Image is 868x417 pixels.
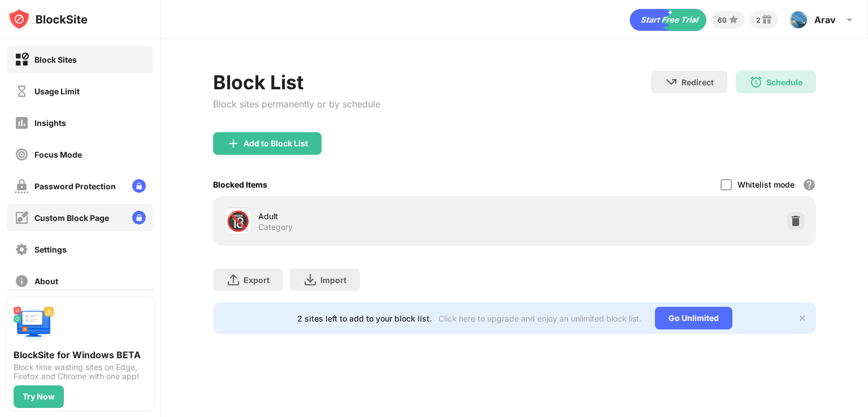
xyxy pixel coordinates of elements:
div: Block time wasting sites on Edge, Firefox and Chrome with one app! [14,363,147,381]
img: push-desktop.svg [14,304,54,345]
div: animation [630,8,706,31]
div: Arav [814,14,836,25]
div: Whitelist mode [737,180,795,189]
img: customize-block-page-off.svg [15,211,29,225]
div: Click here to upgrade and enjoy an unlimited block list. [439,314,641,323]
div: Schedule [766,77,802,87]
div: 2 [756,16,760,24]
img: settings-off.svg [15,242,29,257]
div: Add to Block List [244,139,308,148]
img: insights-off.svg [15,116,29,130]
div: 60 [718,16,727,24]
div: Settings [34,245,67,254]
div: Try Now [23,392,55,401]
img: logo-blocksite.svg [8,8,88,31]
div: About [34,276,58,286]
div: 🔞 [226,210,250,233]
div: Redirect [682,77,714,87]
img: reward-small.svg [760,13,774,27]
img: lock-menu.svg [132,211,146,224]
img: ACg8ocKpVw-SwKAvmGQVq8ZMQYCoY3E7sM-qtZlrod81M1NbvG-D8wc=s96-c [789,11,808,29]
div: Custom Block Page [34,213,109,223]
div: Focus Mode [34,150,82,159]
img: x-button.svg [798,314,807,323]
div: Block sites permanently or by schedule [213,98,380,110]
img: points-small.svg [727,13,740,27]
div: Usage Limit [34,86,80,96]
div: BlockSite for Windows BETA [14,349,147,360]
div: Adult [258,210,514,222]
div: Export [244,275,270,285]
div: Blocked Items [213,180,267,189]
img: lock-menu.svg [132,179,146,193]
div: Block List [213,71,380,94]
img: about-off.svg [15,274,29,288]
div: Category [258,222,293,232]
div: Password Protection [34,181,116,191]
div: Go Unlimited [655,307,732,329]
div: Insights [34,118,66,128]
div: 2 sites left to add to your block list. [297,314,432,323]
img: focus-off.svg [15,147,29,162]
div: Block Sites [34,55,77,64]
img: password-protection-off.svg [15,179,29,193]
img: time-usage-off.svg [15,84,29,98]
img: block-on.svg [15,53,29,67]
div: Import [320,275,346,285]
